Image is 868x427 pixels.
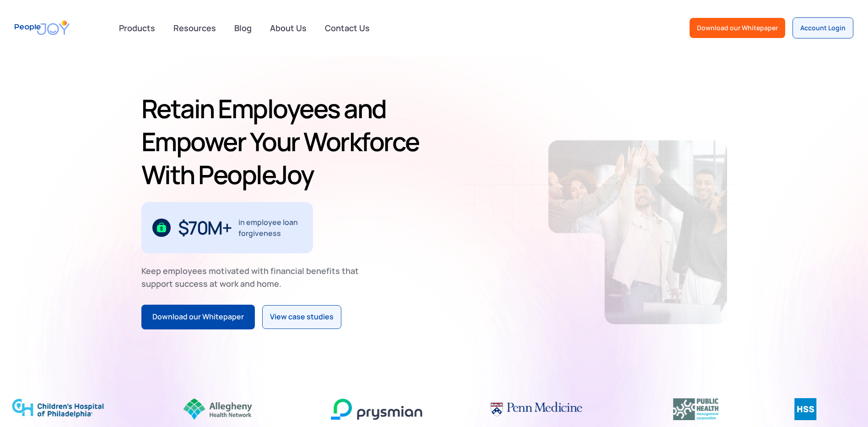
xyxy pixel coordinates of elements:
[238,217,302,239] div: in employee loan forgiveness
[548,140,727,324] img: Retain-Employees-PeopleJoy
[800,23,846,33] div: Account Login
[264,18,312,38] a: About Us
[152,311,244,323] div: Download our Whitepaper
[262,305,341,329] a: View case studies
[113,19,161,37] div: Products
[141,305,255,329] a: Download our Whitepaper
[15,15,70,41] a: home
[270,311,334,323] div: View case studies
[319,18,375,38] a: Contact Us
[793,17,853,38] a: Account Login
[141,92,431,191] h1: Retain Employees and Empower Your Workforce With PeopleJoy
[690,18,785,38] a: Download our Whitepaper
[141,264,367,290] div: Keep employees motivated with financial benefits that support success at work and home.
[178,220,232,235] div: $70M+
[697,23,778,33] div: Download our Whitepaper
[229,18,257,38] a: Blog
[141,202,313,253] div: 1 / 3
[168,18,221,38] a: Resources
